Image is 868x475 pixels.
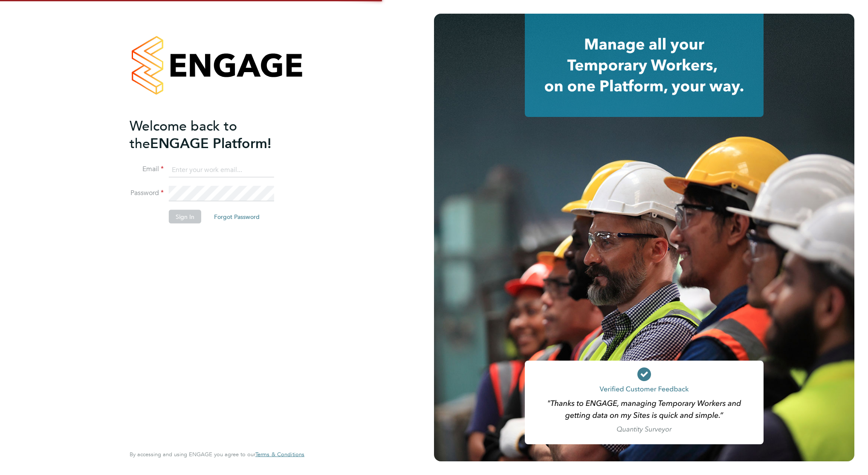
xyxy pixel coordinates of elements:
[207,210,266,224] button: Forgot Password
[130,451,304,458] span: By accessing and using ENGAGE you agree to our
[169,210,201,224] button: Sign In
[255,451,304,458] span: Terms & Conditions
[130,117,296,152] h2: ENGAGE Platform!
[169,162,274,178] input: Enter your work email...
[130,165,164,174] label: Email
[130,189,164,198] label: Password
[130,117,237,152] span: Welcome back to the
[255,451,304,458] a: Terms & Conditions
